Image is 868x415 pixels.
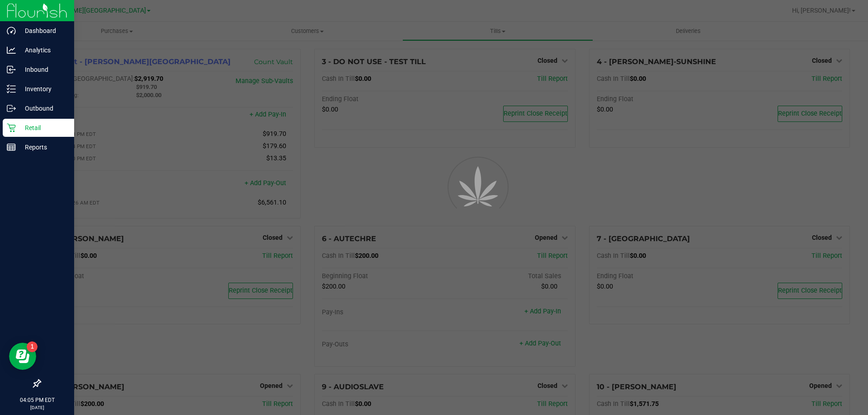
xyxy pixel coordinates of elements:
[9,343,36,370] iframe: Resource center
[16,122,70,133] p: Retail
[16,142,70,153] p: Reports
[7,143,16,152] inline-svg: Reports
[16,84,70,94] p: Inventory
[7,26,16,35] inline-svg: Dashboard
[16,64,70,75] p: Inbound
[7,123,16,132] inline-svg: Retail
[16,103,70,114] p: Outbound
[7,104,16,113] inline-svg: Outbound
[16,25,70,36] p: Dashboard
[4,396,70,404] p: 04:05 PM EDT
[7,84,16,93] inline-svg: Inventory
[27,341,38,352] iframe: Resource center unread badge
[4,404,70,411] p: [DATE]
[16,45,70,56] p: Analytics
[7,46,16,55] inline-svg: Analytics
[7,65,16,74] inline-svg: Inbound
